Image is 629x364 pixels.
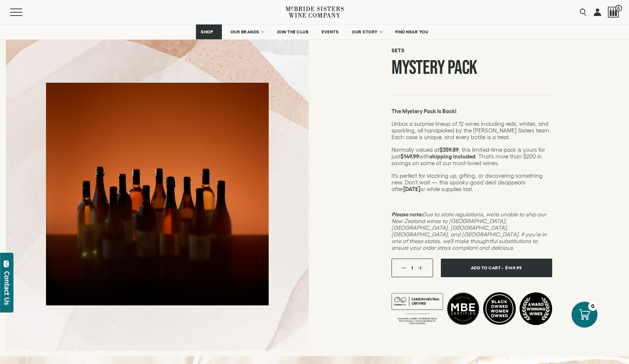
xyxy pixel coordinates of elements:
button: Mobile Menu Trigger [10,9,37,16]
a: EVENTS [317,24,343,39]
span: Add To Cart - [471,262,504,273]
a: JOIN THE CLUB [272,24,314,39]
strong: $149.99 [400,153,419,160]
div: Contact Us [3,271,11,305]
strong: Please note: [392,211,423,217]
span: 0 [615,5,622,12]
strong: The Mystery Pack Is Back! [392,108,457,114]
strong: [DATE] [403,186,420,192]
p: Unbox a surprise lineup of 12 wines including reds, whites, and sparkling, all handpicked by the ... [392,121,552,141]
p: It’s perfect for stocking up, gifting, or discovering something new. Don’t wait — this spooky-goo... [392,173,552,193]
span: OUR STORY [352,29,378,35]
h1: Mystery Pack [392,58,552,77]
button: Add To Cart - $149.99 [441,259,552,277]
span: $149.99 [505,262,522,273]
strong: $359.89 [439,147,459,153]
strong: shipping included [430,153,475,160]
em: Due to state regulations, we’re unable to ship our New Zealand wines to [GEOGRAPHIC_DATA], [GEOGR... [392,211,547,251]
span: FIND NEAR YOU [395,29,429,35]
a: SHOP [196,24,222,39]
span: EVENTS [322,29,338,35]
a: OUR STORY [347,24,387,39]
a: OUR BRANDS [226,24,268,39]
a: FIND NEAR YOU [390,24,433,39]
div: 0 [588,302,597,311]
span: JOIN THE CLUB [277,29,309,35]
h6: Sets [392,47,552,54]
span: OUR BRANDS [230,29,259,35]
span: 1 [411,265,413,270]
p: Normally valued at , this limited-time pack is yours for just with . That’s more than $200 in sav... [392,147,552,167]
span: SHOP [201,29,213,35]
